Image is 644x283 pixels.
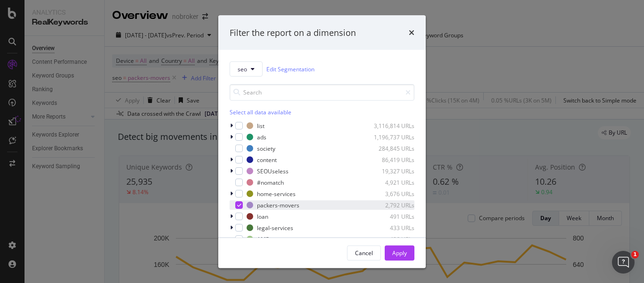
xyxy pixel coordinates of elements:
span: 1 [631,251,639,258]
div: content [257,155,277,163]
div: modal [218,15,426,268]
div: home-services [257,189,296,197]
span: seo [238,65,247,73]
button: seo [230,61,263,77]
a: Edit Segmentation [266,64,314,74]
button: Cancel [347,245,381,260]
div: 433 URLs [368,223,414,232]
div: 426 URLs [368,235,414,243]
div: #nomatch [257,178,284,186]
div: Select all data available [230,108,414,116]
div: Apply [392,249,407,257]
div: 3,116,814 URLs [368,121,414,129]
div: 19,327 URLs [368,167,414,175]
div: 2,792 URLs [368,201,414,209]
div: 491 URLs [368,212,414,220]
div: 1,196,737 URLs [368,133,414,141]
div: times [409,26,414,39]
div: packers-movers [257,201,299,209]
div: society [257,144,275,152]
div: Filter the report on a dimension [230,26,356,39]
input: Search [230,84,414,101]
div: 4,921 URLs [368,178,414,186]
iframe: Intercom live chat [612,251,635,274]
div: 284,845 URLs [368,144,414,152]
div: AMP [257,235,269,243]
div: 3,676 URLs [368,189,414,197]
div: loan [257,212,268,220]
div: SEOUseless [257,167,289,175]
div: ads [257,133,266,141]
div: legal-services [257,223,293,232]
button: Apply [385,245,414,260]
div: 86,419 URLs [368,155,414,163]
div: list [257,121,264,129]
div: Cancel [355,249,373,257]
